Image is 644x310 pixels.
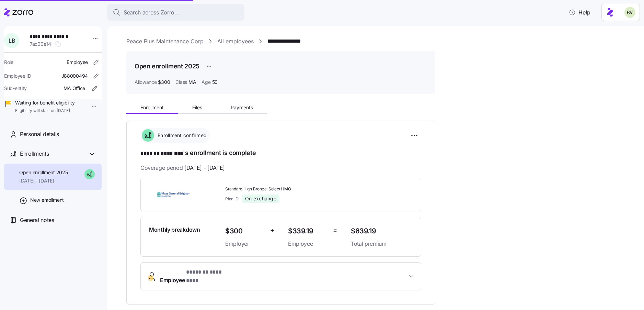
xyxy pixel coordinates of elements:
span: MA [188,79,196,86]
span: L B [9,38,15,43]
span: 50 [212,79,218,86]
span: [DATE] - [DATE] [184,164,225,172]
span: Employee [67,59,88,66]
span: Eligibility will start on [DATE] [15,108,74,114]
span: Enrollment [140,105,164,110]
span: Employer [225,240,265,248]
span: Allowance [135,79,157,86]
span: Age [202,79,210,86]
a: Peace Plus Maintenance Corp [126,37,204,46]
span: J88000494 [61,73,88,79]
img: Mass General Brigham [149,187,198,202]
span: On exchange [245,196,276,202]
span: $300 [225,225,265,237]
span: $300 [158,79,170,86]
span: Role [4,59,13,66]
span: Help [569,8,590,16]
span: Files [192,105,202,110]
span: Standard High Bronze: Select HMO [225,186,345,192]
a: All employees [217,37,254,46]
h1: Open enrollment 2025 [135,62,199,70]
span: Sub-entity [4,85,27,92]
span: New enrollment [30,197,64,203]
span: Open enrollment 2025 [19,169,68,176]
h1: 's enrollment is complete [140,148,421,158]
span: MA Office [64,85,85,92]
span: Search across Zorro... [124,8,179,17]
span: Class [175,79,187,86]
span: Personal details [20,130,59,139]
span: = [333,225,337,235]
span: + [270,225,274,235]
button: Help [563,5,596,19]
span: Enrollments [20,150,49,158]
span: 7ac00e14 [30,41,51,47]
span: [DATE] - [DATE] [19,177,68,184]
button: Search across Zorro... [107,4,244,21]
span: Employee [160,268,232,285]
span: Enrollment confirmed [156,132,207,139]
span: General notes [20,216,54,224]
span: Employee [288,240,327,248]
span: Payments [231,105,253,110]
span: Waiting for benefit eligibility [15,99,74,106]
span: Coverage period [140,164,225,172]
span: $639.19 [351,225,413,237]
span: Employee ID [4,73,31,79]
span: Monthly breakdown [149,225,200,234]
img: 676487ef2089eb4995defdc85707b4f5 [624,7,635,18]
span: Plan ID: [225,196,239,202]
span: Total premium [351,240,413,248]
span: $339.19 [288,225,327,237]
